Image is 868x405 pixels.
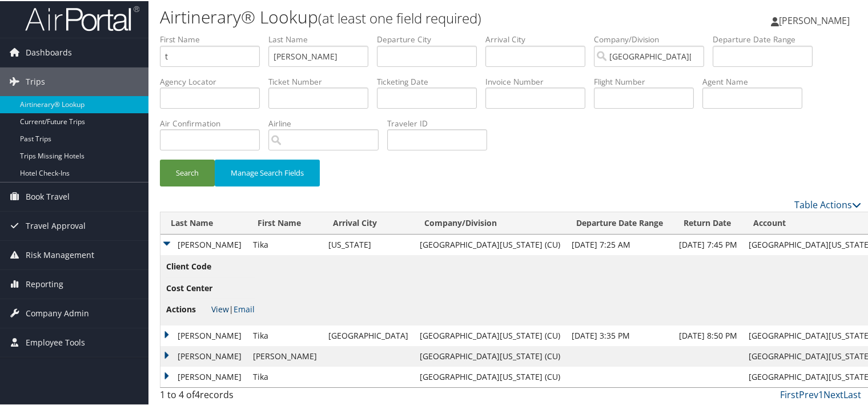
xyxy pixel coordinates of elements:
[485,75,594,86] label: Invoice Number
[26,181,70,210] span: Book Travel
[566,324,673,345] td: [DATE] 3:35 PM
[794,197,861,210] a: Table Actions
[771,2,861,37] a: [PERSON_NAME]
[26,37,72,66] span: Dashboards
[268,33,377,44] label: Last Name
[247,233,323,254] td: Tika
[160,233,247,254] td: [PERSON_NAME]
[268,117,387,128] label: Airline
[713,33,821,44] label: Departure Date Range
[247,345,323,366] td: [PERSON_NAME]
[160,211,247,233] th: Last Name: activate to sort column ascending
[160,4,628,28] h1: Airtinerary® Lookup
[594,33,713,44] label: Company/Division
[323,211,414,233] th: Arrival City: activate to sort column ascending
[234,303,255,313] a: Email
[377,75,485,86] label: Ticketing Date
[195,387,200,400] span: 4
[166,281,212,293] span: Cost Center
[323,324,414,345] td: [GEOGRAPHIC_DATA]
[414,324,566,345] td: [GEOGRAPHIC_DATA][US_STATE] (CU)
[779,13,850,26] span: [PERSON_NAME]
[160,324,247,345] td: [PERSON_NAME]
[268,75,377,86] label: Ticket Number
[323,233,414,254] td: [US_STATE]
[215,158,320,185] button: Manage Search Fields
[160,75,268,86] label: Agency Locator
[247,366,323,386] td: Tika
[160,33,268,44] label: First Name
[26,327,85,356] span: Employee Tools
[414,345,566,366] td: [GEOGRAPHIC_DATA][US_STATE] (CU)
[823,387,843,400] a: Next
[211,303,229,313] a: View
[673,233,743,254] td: [DATE] 7:45 PM
[166,259,211,272] span: Client Code
[702,75,811,86] label: Agent Name
[26,240,94,268] span: Risk Management
[160,345,247,366] td: [PERSON_NAME]
[843,387,861,400] a: Last
[166,302,209,315] span: Actions
[485,33,594,44] label: Arrival City
[566,211,673,233] th: Departure Date Range: activate to sort column ascending
[414,233,566,254] td: [GEOGRAPHIC_DATA][US_STATE] (CU)
[818,387,823,400] a: 1
[414,366,566,386] td: [GEOGRAPHIC_DATA][US_STATE] (CU)
[211,303,255,313] span: |
[673,324,743,345] td: [DATE] 8:50 PM
[25,4,139,31] img: airportal-logo.png
[160,366,247,386] td: [PERSON_NAME]
[673,211,743,233] th: Return Date: activate to sort column ascending
[414,211,566,233] th: Company/Division
[387,117,496,128] label: Traveler ID
[566,233,673,254] td: [DATE] 7:25 AM
[26,66,45,95] span: Trips
[26,298,89,327] span: Company Admin
[160,117,268,128] label: Air Confirmation
[26,269,63,297] span: Reporting
[160,158,215,185] button: Search
[247,211,323,233] th: First Name: activate to sort column ascending
[594,75,702,86] label: Flight Number
[26,211,86,239] span: Travel Approval
[247,324,323,345] td: Tika
[799,387,818,400] a: Prev
[780,387,799,400] a: First
[318,7,481,26] small: (at least one field required)
[377,33,485,44] label: Departure City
